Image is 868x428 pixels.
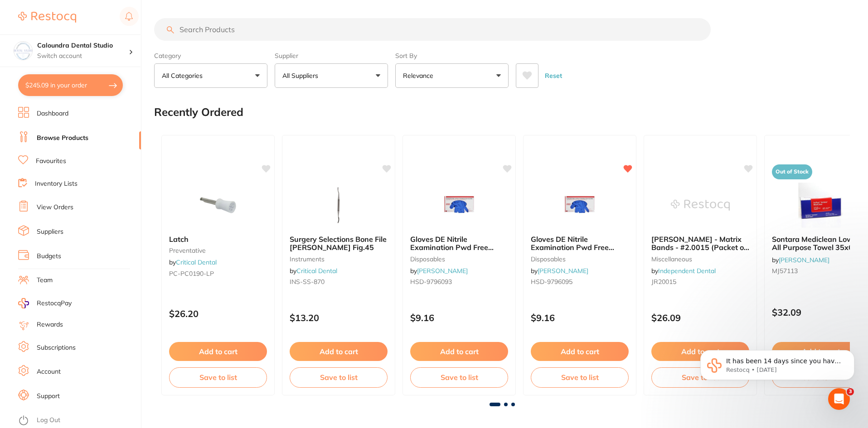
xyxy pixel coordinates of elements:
[36,157,66,166] a: Favourites
[275,63,388,88] button: All Suppliers
[531,367,629,387] button: Save to list
[169,270,267,277] small: PC-PC0190-LP
[531,342,629,361] button: Add to cart
[169,258,217,266] span: by
[37,252,61,261] a: Budgets
[791,183,850,228] img: Sontara Mediclean Low Lint All Purpose Towel 35x60cm 100pk
[410,278,508,285] small: HSD-9796093
[296,267,337,275] a: Critical Dental
[154,106,243,119] h2: Recently Ordered
[189,183,247,228] img: Latch
[395,63,509,88] button: Relevance
[542,63,565,88] button: Reset
[410,342,508,361] button: Add to cart
[671,183,730,228] img: Tofflemire - Matrix Bands - #2.0015 (Packet of 144)
[154,18,711,41] input: Search Products
[779,256,829,264] a: [PERSON_NAME]
[772,164,812,179] span: Out of Stock
[18,414,138,428] button: Log Out
[687,331,868,404] iframe: Intercom notifications message
[658,267,716,275] a: Independent Dental
[290,235,388,252] b: Surgery Selections Bone File Miller Fig.45
[828,388,850,410] iframe: Intercom live chat
[37,367,61,376] a: Account
[18,7,76,28] a: Restocq Logo
[18,74,123,96] button: $245.09 in your order
[651,313,749,323] p: $26.09
[18,298,72,308] a: RestocqPay
[417,267,468,275] a: [PERSON_NAME]
[309,183,368,228] img: Surgery Selections Bone File Miller Fig.45
[772,256,829,264] span: by
[410,235,508,252] b: Gloves DE Nitrile Examination Pwd Free Extra Small Box 200
[651,278,749,285] small: JR20015
[169,342,267,361] button: Add to cart
[651,235,749,252] b: Tofflemire - Matrix Bands - #2.0015 (Packet of 144)
[169,247,267,254] small: preventative
[275,52,388,60] label: Supplier
[37,392,60,401] a: Support
[290,367,388,387] button: Save to list
[154,52,267,60] label: Category
[290,313,388,323] p: $13.20
[410,267,468,275] span: by
[162,71,206,80] p: All Categories
[14,42,32,60] img: Caloundra Dental Studio
[538,267,588,275] a: [PERSON_NAME]
[403,71,437,80] p: Relevance
[37,227,63,236] a: Suppliers
[169,235,267,243] b: Latch
[410,367,508,387] button: Save to list
[37,299,72,308] span: RestocqPay
[176,258,217,266] a: Critical Dental
[651,255,749,263] small: miscellaneous
[37,203,73,212] a: View Orders
[282,71,322,80] p: All Suppliers
[410,255,508,263] small: disposables
[531,278,629,285] small: HSD-9796095
[37,416,60,425] a: Log Out
[37,52,129,61] p: Switch account
[395,52,509,60] label: Sort By
[18,298,29,308] img: RestocqPay
[35,179,78,188] a: Inventory Lists
[154,63,267,88] button: All Categories
[550,183,609,228] img: Gloves DE Nitrile Examination Pwd Free Medium Box 200
[430,183,489,228] img: Gloves DE Nitrile Examination Pwd Free Extra Small Box 200
[37,343,76,352] a: Subscriptions
[531,313,629,323] p: $9.16
[531,255,629,263] small: disposables
[169,308,267,319] p: $26.20
[290,342,388,361] button: Add to cart
[847,388,854,395] span: 3
[290,255,388,263] small: instruments
[290,267,337,275] span: by
[290,278,388,285] small: INS-SS-870
[651,367,749,387] button: Save to list
[531,267,588,275] span: by
[18,12,76,23] img: Restocq Logo
[410,313,508,323] p: $9.16
[37,134,88,143] a: Browse Products
[169,367,267,387] button: Save to list
[37,276,53,285] a: Team
[37,320,63,329] a: Rewards
[651,342,749,361] button: Add to cart
[651,267,716,275] span: by
[531,235,629,252] b: Gloves DE Nitrile Examination Pwd Free Medium Box 200
[37,41,129,50] h4: Caloundra Dental Studio
[37,109,68,118] a: Dashboard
